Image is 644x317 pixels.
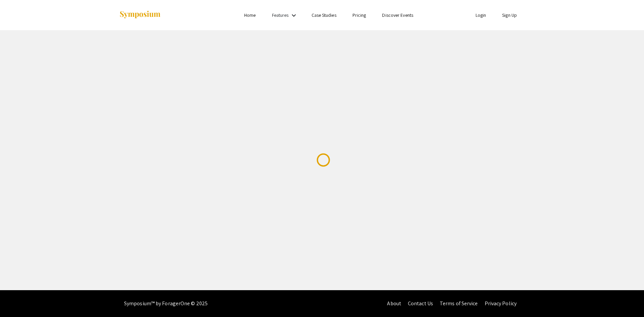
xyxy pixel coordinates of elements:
a: Contact Us [408,300,433,307]
a: Sign Up [502,12,517,18]
img: Symposium by ForagerOne [119,10,161,19]
a: Discover Events [382,12,413,18]
div: Symposium™ by ForagerOne © 2025 [124,290,208,317]
a: About [387,300,401,307]
a: Features [272,12,289,18]
a: Case Studies [312,12,336,18]
a: Login [476,12,486,18]
a: Privacy Policy [485,300,517,307]
mat-icon: Expand Features list [290,11,298,19]
a: Terms of Service [440,300,478,307]
a: Home [244,12,256,18]
a: Pricing [353,12,366,18]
